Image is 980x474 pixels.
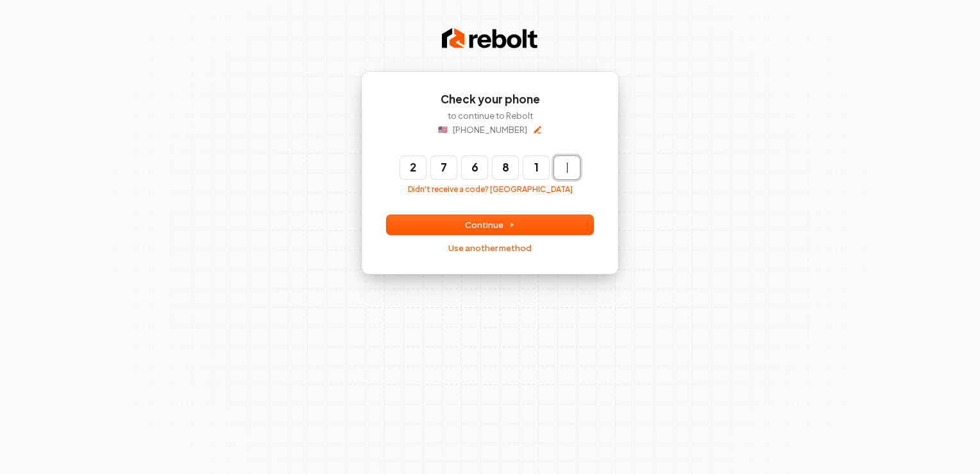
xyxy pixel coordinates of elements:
[387,215,593,234] button: Continue
[438,125,448,136] p: 🇺🇸
[532,125,543,135] button: Edit
[400,156,605,179] input: Enter verification code
[387,92,593,107] h1: Check your phone
[465,219,515,231] span: Continue
[387,110,593,121] p: to continue to Rebolt
[453,124,527,136] p: [PHONE_NUMBER]
[408,184,573,195] button: Didn't receive a code? [GEOGRAPHIC_DATA]
[442,26,538,51] img: Rebolt Logo
[448,242,532,254] a: Use another method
